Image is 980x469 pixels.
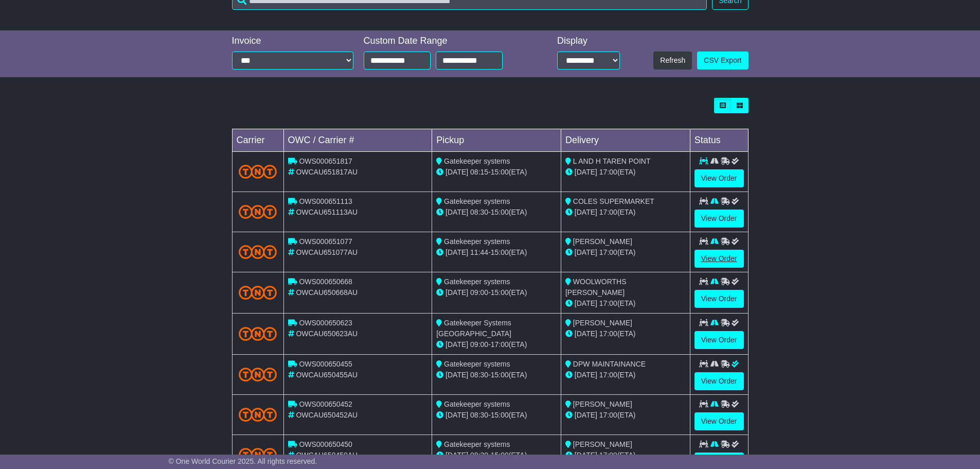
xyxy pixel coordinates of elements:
span: COLES SUPERMARKET [573,197,654,205]
span: 09:00 [470,288,488,297]
div: (ETA) [565,207,686,218]
div: Custom Date Range [364,36,529,47]
span: 15:00 [491,411,509,419]
div: - (ETA) [436,247,557,258]
span: Gatekeeper systems [444,197,510,205]
span: 17:00 [599,411,617,419]
div: Display [557,36,620,47]
span: OWCAU650455AU [296,371,358,379]
span: [PERSON_NAME] [573,400,632,408]
span: Gatekeeper Systems [GEOGRAPHIC_DATA] [436,319,511,338]
div: - (ETA) [436,450,557,461]
span: 08:30 [470,371,488,379]
span: OWCAU651113AU [296,208,358,216]
span: OWCAU650623AU [296,329,358,338]
span: Gatekeeper systems [444,440,510,448]
span: 17:00 [599,371,617,379]
span: 17:00 [599,208,617,216]
td: Pickup [432,129,561,152]
span: OWCAU650668AU [296,288,358,297]
div: (ETA) [565,298,686,309]
span: OWS000651077 [299,237,352,246]
div: - (ETA) [436,339,557,350]
span: 08:30 [470,208,488,216]
div: (ETA) [565,328,686,339]
div: - (ETA) [436,410,557,421]
span: 17:00 [491,340,509,349]
span: [DATE] [575,168,597,176]
div: - (ETA) [436,207,557,218]
td: OWC / Carrier # [283,129,432,152]
a: View Order [694,372,744,390]
span: 17:00 [599,168,617,176]
a: View Order [694,169,744,187]
span: [PERSON_NAME] [573,319,632,327]
div: (ETA) [565,167,686,178]
span: [DATE] [575,371,597,379]
span: [DATE] [575,248,597,256]
span: Gatekeeper systems [444,360,510,368]
div: - (ETA) [436,370,557,380]
span: OWS000650452 [299,400,352,408]
img: TNT_Domestic.png [239,327,277,341]
span: [DATE] [446,371,468,379]
span: Gatekeeper systems [444,277,510,286]
span: Gatekeeper systems [444,237,510,246]
img: TNT_Domestic.png [239,165,277,179]
span: 15:00 [491,248,509,256]
span: [DATE] [446,340,468,349]
a: View Order [694,210,744,228]
span: [DATE] [575,411,597,419]
td: Carrier [232,129,283,152]
div: (ETA) [565,247,686,258]
img: TNT_Domestic.png [239,368,277,381]
span: OWCAU650450AU [296,451,358,459]
div: Invoice [232,36,353,47]
span: © One World Courier 2025. All rights reserved. [169,457,317,465]
span: L AND H TAREN POINT [573,157,651,165]
div: (ETA) [565,410,686,421]
div: - (ETA) [436,287,557,298]
span: 08:15 [470,168,488,176]
span: OWS000650623 [299,319,352,327]
span: [DATE] [575,299,597,307]
div: (ETA) [565,450,686,461]
span: 08:30 [470,411,488,419]
span: [DATE] [446,451,468,459]
span: DPW MAINTAINANCE [573,360,646,368]
span: 17:00 [599,329,617,338]
span: 15:00 [491,371,509,379]
span: [DATE] [446,411,468,419]
td: Delivery [561,129,690,152]
span: 11:44 [470,248,488,256]
span: OWCAU651077AU [296,248,358,256]
span: [PERSON_NAME] [573,440,632,448]
button: Refresh [653,51,692,70]
span: WOOLWORTHS [PERSON_NAME] [565,277,627,297]
td: Status [690,129,748,152]
img: TNT_Domestic.png [239,408,277,422]
span: 17:00 [599,248,617,256]
a: View Order [694,250,744,268]
span: 09:00 [470,340,488,349]
span: 17:00 [599,299,617,307]
a: CSV Export [697,51,748,70]
img: TNT_Domestic.png [239,448,277,462]
span: [DATE] [446,248,468,256]
span: OWCAU650452AU [296,411,358,419]
span: Gatekeeper systems [444,400,510,408]
span: [DATE] [575,208,597,216]
span: 15:00 [491,451,509,459]
img: TNT_Domestic.png [239,205,277,219]
span: [DATE] [575,329,597,338]
span: OWS000651817 [299,157,352,165]
a: View Order [694,412,744,430]
span: OWS000650450 [299,440,352,448]
span: 15:00 [491,288,509,297]
span: OWS000650668 [299,277,352,286]
img: TNT_Domestic.png [239,245,277,259]
img: TNT_Domestic.png [239,286,277,300]
span: 15:00 [491,208,509,216]
span: 08:30 [470,451,488,459]
div: (ETA) [565,370,686,380]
